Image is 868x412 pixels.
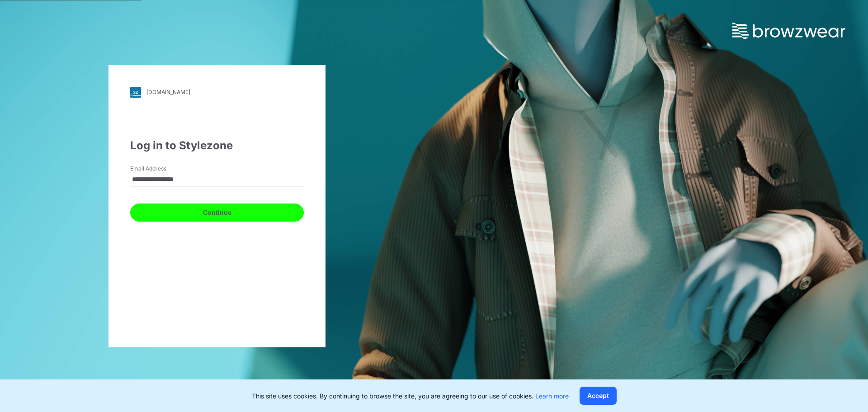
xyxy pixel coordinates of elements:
img: svg+xml;base64,PHN2ZyB3aWR0aD0iMjgiIGhlaWdodD0iMjgiIHZpZXdCb3g9IjAgMCAyOCAyOCIgZmlsbD0ibm9uZSIgeG... [130,87,141,98]
a: [DOMAIN_NAME] [130,87,304,98]
button: Continue [130,204,304,222]
img: browzwear-logo.73288ffb.svg [732,23,845,39]
div: [DOMAIN_NAME] [146,89,190,95]
a: Learn more [535,392,569,400]
label: Email Address [130,165,193,173]
button: Accept [580,387,617,405]
p: This site uses cookies. By continuing to browse the site, you are agreeing to our use of cookies. [252,391,569,401]
div: Log in to Stylezone [130,137,304,154]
